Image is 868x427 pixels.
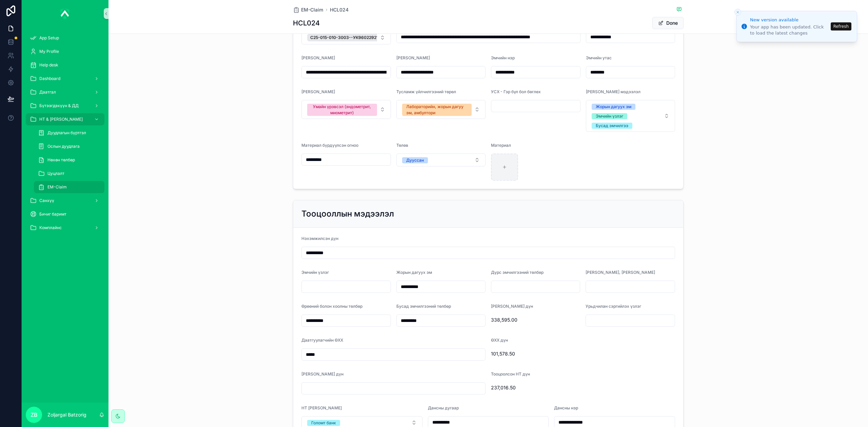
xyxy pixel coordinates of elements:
span: НТ [PERSON_NAME] [301,405,342,410]
span: Бусад эмчилгээний төлбөр [396,304,451,309]
div: Эмчийн үзлэг [596,113,623,119]
span: Комплайнс [39,225,62,230]
div: Your app has been updated. Click to load the latest changes [750,24,829,36]
button: Unselect ZHORYN_DAGUUH_EM [592,103,635,110]
a: Бичиг баримт [26,208,104,220]
span: 338,595.00 [491,317,580,323]
span: Дансны дугаар [428,405,459,410]
div: scrollable content [22,27,108,243]
span: Ослын дуудлага [47,144,80,149]
span: My Profile [39,49,59,54]
span: Help desk [39,62,58,68]
a: Комплайнс [26,222,104,234]
span: [PERSON_NAME] [301,89,335,94]
a: Ослын дуудлага [34,140,104,152]
span: EM-Claim [47,184,67,190]
a: Санхүү [26,195,104,207]
a: Цуцлалт [34,167,104,180]
span: EM-Claim [301,6,323,13]
span: Урьдчилан сэргийлэх үзлэг [586,304,641,309]
div: Лабораторийн, жорын дагуу эм, амбултори [406,104,468,116]
span: Тусламж үйлчилгээний төрөл [396,89,456,94]
div: Жорын дагуух эм [596,104,631,110]
span: Материал [491,143,511,148]
button: Done [652,17,684,29]
button: Select Button [396,100,486,119]
div: Голомт банк [311,420,336,426]
a: Dashboard [26,73,104,85]
button: Select Button [396,154,486,166]
span: Эмчийн үзлэг [301,270,329,275]
span: Дуудлагын бүртгэл [47,130,86,136]
a: Help desk [26,59,104,71]
button: Unselect BUSAD_EMCHILGEE [592,122,632,129]
span: Өрөөний болон хоолны төлбөр [301,304,362,309]
span: [PERSON_NAME] дүн [491,304,533,309]
button: Close toast [734,9,741,16]
span: Бүтээгдэхүүн & ДД [39,103,79,108]
span: Нөхөн төлбөр [47,157,75,163]
span: Санхүү [39,198,54,203]
span: Нэхэмжилсэн дүн [301,236,338,241]
img: App logo [60,8,70,19]
span: Материал бүрдүүлсэн огноо [301,143,358,148]
span: Дүрс эмчилгээний төлбөр [491,270,544,275]
span: ӨХХ дүн [491,338,508,343]
a: Нөхөн төлбөр [34,154,104,166]
span: [PERSON_NAME] мэдээлэл [586,89,640,94]
span: Эмчийн утас [586,55,612,60]
span: ZB [31,411,38,419]
div: Дууссан [406,157,424,163]
button: Unselect EMCHIYN_UZLEG [592,113,627,119]
a: EM-Claim [293,6,323,13]
a: My Profile [26,45,104,58]
div: Умайн үрэвсэл (эндометрит, миометрит) [311,104,373,116]
span: Дансны нэр [554,405,578,410]
span: Тооцоолсон НТ дүн [491,371,530,377]
button: Unselect UMAYN_UREVSEL_ENDOMETRIT_MIOMETRIT [307,103,377,116]
span: 101,578.50 [491,350,675,357]
span: Эмчийн нэр [491,55,515,60]
a: Дуудлагын бүртгэл [34,127,104,139]
span: Dashboard [39,76,60,81]
span: [PERSON_NAME], [PERSON_NAME] [586,270,655,275]
a: EM-Claim [34,181,104,193]
span: Даатгуулагчийн ӨХХ [301,338,343,343]
button: Select Button [301,31,391,44]
span: НТ & [PERSON_NAME] [39,117,83,122]
span: Цуцлалт [47,171,64,176]
button: Refresh [831,22,851,30]
a: App Setup [26,32,104,44]
button: Select Button [586,100,675,132]
span: Бичиг баримт [39,211,66,217]
span: Төлөв [396,143,408,148]
button: Unselect 6382 [307,34,388,41]
button: Select Button [301,100,391,119]
h2: Тооцооллын мэдээлэл [301,208,394,219]
span: Даатгал [39,89,56,95]
span: [PERSON_NAME] [396,55,430,60]
span: [PERSON_NAME] [301,55,335,60]
p: Zoljargal Batzorig [47,411,86,418]
span: Жорын дагуух эм [396,270,432,275]
h1: HCL024 [293,18,320,28]
span: [PERSON_NAME] дүн [301,371,343,377]
a: HCL024 [330,6,349,13]
div: New version available [750,17,829,23]
a: НТ & [PERSON_NAME] [26,113,104,125]
span: App Setup [39,35,59,41]
a: Бүтээгдэхүүн & ДД [26,100,104,112]
span: 237,016.50 [491,384,675,391]
a: Даатгал [26,86,104,98]
span: C25-015-010-3003--УК96022921 [310,35,378,40]
span: УСХ - Гэр бүл бол бөглөх [491,89,541,94]
div: Бусад эмчилгээ [596,123,628,129]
